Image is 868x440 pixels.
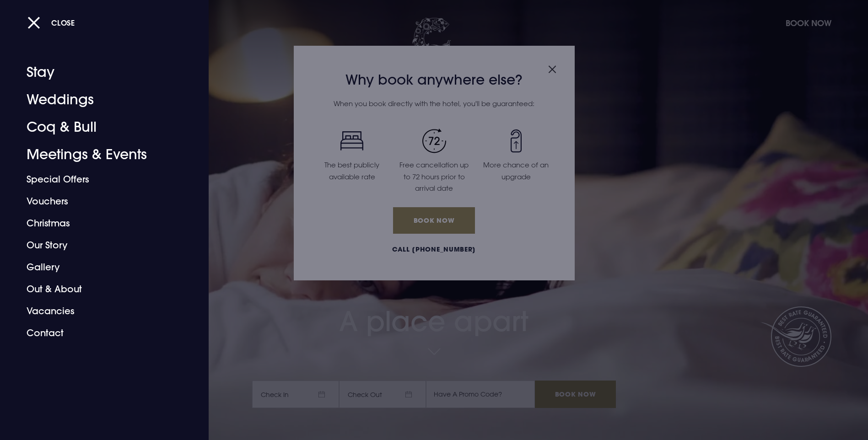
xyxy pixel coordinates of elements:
a: Weddings [27,86,171,113]
a: Vouchers [27,190,171,212]
a: Vacancies [27,300,171,322]
a: Special Offers [27,168,171,190]
a: Coq & Bull [27,113,171,141]
a: Contact [27,322,171,344]
a: Our Story [27,234,171,256]
a: Gallery [27,256,171,278]
a: Meetings & Events [27,141,171,168]
a: Stay [27,59,171,86]
button: Close [27,13,75,32]
a: Christmas [27,212,171,234]
span: Close [51,18,75,27]
a: Out & About [27,278,171,300]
